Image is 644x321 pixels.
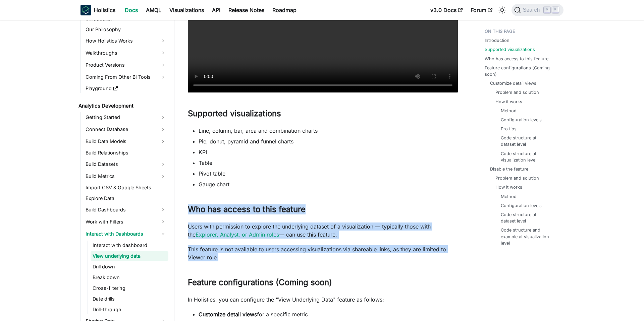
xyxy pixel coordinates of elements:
li: Pivot table [199,170,458,178]
li: Line, column, bar, area and combination charts [199,127,458,135]
a: Getting Started [84,112,168,123]
a: Connect Database [84,124,168,135]
a: Introduction [485,37,509,44]
a: Configuration levels [501,202,542,209]
a: v3.0 Docs [426,5,467,15]
a: Explorer, Analyst, or Admin roles [196,231,279,238]
a: Walkthroughs [84,48,168,58]
a: Roadmap [268,5,301,15]
h2: Who has access to this feature [188,204,458,217]
a: Customize detail views [490,80,536,86]
p: Users with permission to explore the underlying dataset of a visualization — typically those with... [188,222,458,239]
a: Build Datasets [84,159,168,170]
a: Problem and solution [495,175,539,181]
kbd: K [552,7,559,13]
a: How Holistics Works [84,36,168,46]
a: How it works [495,184,522,190]
a: Code structure at dataset level [501,211,551,224]
button: Search (Command+K) [512,4,563,16]
strong: Customize detail views [199,311,257,318]
a: Release Notes [224,5,268,15]
a: Analytics Development [76,101,168,111]
li: Table [199,159,458,167]
a: Drill-through [91,305,168,314]
a: Method [501,193,517,200]
a: Interact with Dashboards [84,229,168,239]
a: Disable the feature [490,166,528,172]
li: Gauge chart [199,180,458,188]
h2: Supported visualizations [188,109,458,121]
a: Import CSV & Google Sheets [84,183,168,192]
a: Date drills [91,294,168,304]
a: Code structure at dataset level [501,135,551,147]
a: Pro tips [501,126,517,132]
h2: Feature configurations (Coming soon) [188,277,458,290]
a: Feature configurations (Coming soon) [485,65,559,77]
li: KPI [199,148,458,156]
a: Build Dashboards [84,204,168,215]
a: Visualizations [165,5,208,15]
a: Method [501,108,517,114]
a: Explore Data [84,194,168,203]
a: HolisticsHolistics [80,5,115,15]
button: Switch between dark and light mode (currently light mode) [497,5,507,15]
a: Interact with dashboard [91,241,168,250]
a: Docs [121,5,142,15]
kbd: ⌘ [544,7,550,13]
a: Break down [91,273,168,282]
a: Playground [84,84,168,93]
a: Problem and solution [495,89,539,95]
a: Configuration levels [501,117,542,123]
a: Coming From Other BI Tools [84,72,168,82]
a: How it works [495,99,522,105]
a: AMQL [142,5,165,15]
a: Drill down [91,262,168,271]
a: Cross-filtering [91,283,168,293]
li: for a specific metric [199,310,458,318]
img: Holistics [80,5,91,15]
p: In Holistics, you can configure the "View Underlying Data" feature as follows: [188,296,458,304]
span: Search [521,7,544,13]
a: View underlying data [91,251,168,261]
a: Build Relationships [84,148,168,157]
a: Product Versions [84,60,168,70]
p: This feature is not available to users accessing visualizations via shareable links, as they are ... [188,245,458,261]
a: Build Data Models [84,136,168,147]
a: Build Metrics [84,171,168,182]
a: Forum [467,5,496,15]
a: Our Philosophy [84,25,168,34]
b: Holistics [94,6,115,14]
a: Work with Filters [84,216,168,227]
a: Who has access to this feature [485,56,548,62]
a: Code structure at visualization level [501,150,551,163]
a: API [208,5,224,15]
li: Pie, donut, pyramid and funnel charts [199,137,458,145]
a: Code structure and example at visualization level [501,227,551,246]
a: Supported visualizations [485,46,535,53]
nav: Docs sidebar [74,20,174,321]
